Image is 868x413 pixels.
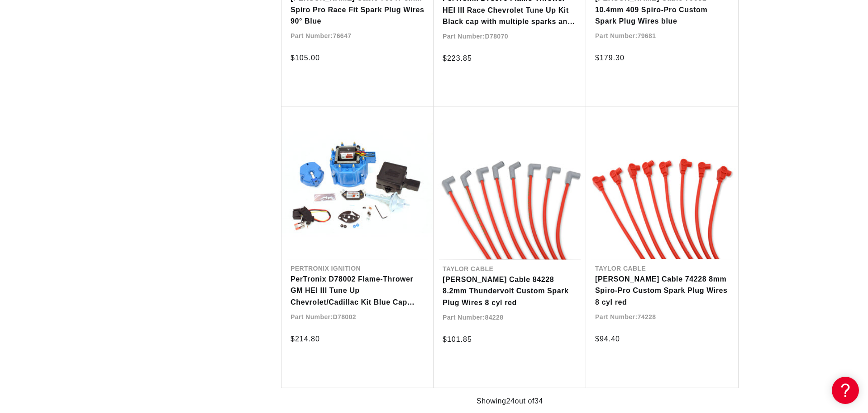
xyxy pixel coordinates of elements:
span: Showing 24 out of 34 [477,395,543,407]
a: [PERSON_NAME] Cable 84228 8.2mm Thundervolt Custom Spark Plug Wires 8 cyl red [443,274,577,309]
a: PerTronix D78002 Flame-Thrower GM HEI III Tune Up Chevrolet/Cadillac Kit Blue Cap with multiple s... [291,273,424,308]
a: [PERSON_NAME] Cable 74228 8mm Spiro-Pro Custom Spark Plug Wires 8 cyl red [595,273,729,308]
